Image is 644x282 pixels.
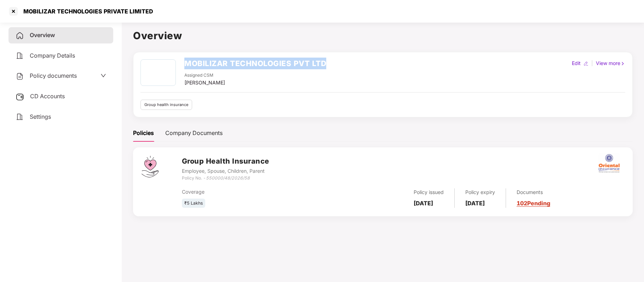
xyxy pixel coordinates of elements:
[133,28,633,43] h1: Overview
[414,200,433,207] b: [DATE]
[594,59,627,67] div: View more
[30,52,75,59] span: Company Details
[165,129,223,137] div: Company Documents
[30,72,77,79] span: Policy documents
[517,200,550,207] a: 102 Pending
[182,156,269,167] h3: Group Health Insurance
[597,151,621,176] img: oi.png
[465,188,495,196] div: Policy expiry
[133,129,154,137] div: Policies
[414,188,444,196] div: Policy issued
[465,200,485,207] b: [DATE]
[184,72,225,79] div: Assigned CSM
[30,31,55,39] span: Overview
[620,61,625,66] img: rightIcon
[16,52,24,60] img: svg+xml;base64,PHN2ZyB4bWxucz0iaHR0cDovL3d3dy53My5vcmcvMjAwMC9zdmciIHdpZHRoPSIyNCIgaGVpZ2h0PSIyNC...
[590,59,594,67] div: |
[206,175,250,181] i: 550000/48/2026/58
[30,93,65,100] span: CD Accounts
[16,113,24,121] img: svg+xml;base64,PHN2ZyB4bWxucz0iaHR0cDovL3d3dy53My5vcmcvMjAwMC9zdmciIHdpZHRoPSIyNCIgaGVpZ2h0PSIyNC...
[182,175,269,182] div: Policy No. -
[182,167,269,175] div: Employee, Spouse, Children, Parent
[100,73,106,78] span: down
[570,59,582,67] div: Edit
[517,188,550,196] div: Documents
[184,79,225,87] div: [PERSON_NAME]
[182,199,205,208] div: ₹5 Lakhs
[19,8,153,15] div: MOBILIZAR TECHNOLOGIES PRIVATE LIMITED
[16,93,24,101] img: svg+xml;base64,PHN2ZyB3aWR0aD0iMjUiIGhlaWdodD0iMjQiIHZpZXdCb3g9IjAgMCAyNSAyNCIgZmlsbD0ibm9uZSIgeG...
[140,100,192,110] div: Group health insurance
[182,188,329,196] div: Coverage
[184,58,326,69] h2: MOBILIZAR TECHNOLOGIES PVT LTD
[142,156,159,177] img: svg+xml;base64,PHN2ZyB4bWxucz0iaHR0cDovL3d3dy53My5vcmcvMjAwMC9zdmciIHdpZHRoPSI0Ny43MTQiIGhlaWdodD...
[16,72,24,81] img: svg+xml;base64,PHN2ZyB4bWxucz0iaHR0cDovL3d3dy53My5vcmcvMjAwMC9zdmciIHdpZHRoPSIyNCIgaGVpZ2h0PSIyNC...
[583,61,588,66] img: editIcon
[16,31,24,40] img: svg+xml;base64,PHN2ZyB4bWxucz0iaHR0cDovL3d3dy53My5vcmcvMjAwMC9zdmciIHdpZHRoPSIyNCIgaGVpZ2h0PSIyNC...
[30,113,51,120] span: Settings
